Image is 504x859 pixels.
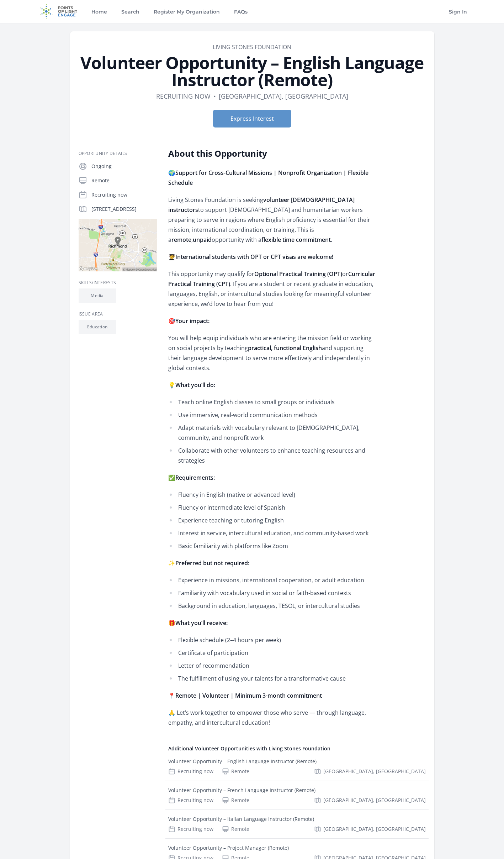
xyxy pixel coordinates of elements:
[175,619,228,627] strong: What you’ll receive:
[91,177,157,184] p: Remote
[168,423,376,443] li: Adapt materials with vocabulary relevant to [DEMOGRAPHIC_DATA], community, and nonprofit work
[175,381,215,389] strong: What you’ll do:
[168,768,213,775] div: Recruiting now
[222,797,249,804] div: Remote
[168,745,426,752] h4: Additional Volunteer Opportunities with Living Stones Foundation
[168,758,317,765] div: Volunteer Opportunity – English Language Instructor (Remote)
[168,515,376,525] li: Experience teaching or tutoring English
[168,691,376,701] p: 📍
[193,236,212,244] strong: unpaid
[168,252,376,262] p: 🧑‍🎓
[168,169,368,187] strong: Support for Cross-Cultural Missions | Nonprofit Organization | Flexible Schedule
[168,558,376,568] p: ✨
[213,110,291,127] button: Express Interest
[175,692,322,699] strong: Remote | Volunteer | Minimum 3-month commitment
[168,661,376,671] li: Letter of recommendation
[168,787,315,794] div: Volunteer Opportunity – French Language Instructor (Remote)
[165,810,429,838] a: Volunteer Opportunity – Italian Language Instructor (Remote) Recruiting now Remote [GEOGRAPHIC_DA...
[165,781,429,809] a: Volunteer Opportunity – French Language Instructor (Remote) Recruiting now Remote [GEOGRAPHIC_DAT...
[79,320,116,334] li: Education
[168,588,376,598] li: Familiarity with vocabulary used in social or faith-based contexts
[171,236,191,244] strong: remote
[168,333,376,373] p: You will help equip individuals who are entering the mission field or working on social projects ...
[168,473,376,483] p: ✅
[168,816,314,823] div: Volunteer Opportunity – Italian Language Instructor (Remote)
[168,410,376,420] li: Use immersive, real-world communication methods
[323,797,426,804] span: [GEOGRAPHIC_DATA], [GEOGRAPHIC_DATA]
[168,601,376,611] li: Background in education, languages, TESOL, or intercultural studies
[168,673,376,683] li: The fulfillment of using your talents for a transformative cause
[156,91,211,101] dd: Recruiting now
[79,288,116,303] li: Media
[323,768,426,775] span: [GEOGRAPHIC_DATA], [GEOGRAPHIC_DATA]
[168,648,376,658] li: Certificate of participation
[168,528,376,538] li: Interest in service, intercultural education, and community-based work
[168,844,289,852] div: Volunteer Opportunity – Project Manager (Remote)
[222,826,249,833] div: Remote
[165,752,429,781] a: Volunteer Opportunity – English Language Instructor (Remote) Recruiting now Remote [GEOGRAPHIC_DA...
[168,541,376,551] li: Basic familiarity with platforms like Zoom
[79,280,157,286] h3: Skills/Interests
[168,195,376,245] p: Living Stones Foundation is seeking to support [DEMOGRAPHIC_DATA] and humanitarian workers prepar...
[261,236,331,244] strong: flexible time commitment
[175,474,215,481] strong: Requirements:
[213,91,216,101] div: •
[168,618,376,628] p: 🎁
[168,708,376,728] p: 🙏 Let’s work together to empower those who serve — through language, empathy, and intercultural e...
[168,397,376,407] li: Teach online English classes to small groups or individuals
[79,54,426,88] h1: Volunteer Opportunity – English Language Instructor (Remote)
[219,91,348,101] dd: [GEOGRAPHIC_DATA], [GEOGRAPHIC_DATA]
[91,191,157,198] p: Recruiting now
[168,503,376,512] li: Fluency or intermediate level of Spanish
[168,168,376,188] p: 🌍
[168,826,213,833] div: Recruiting now
[175,317,209,325] strong: Your impact:
[168,446,376,465] li: Collaborate with other volunteers to enhance teaching resources and strategies
[175,253,333,261] strong: International students with OPT or CPT visas are welcome!
[168,269,376,309] p: This opportunity may qualify for or . If you are a student or recent graduate in education, langu...
[79,311,157,317] h3: Issue area
[168,490,376,500] li: Fluency in English (native or advanced level)
[168,316,376,326] p: 🎯
[168,797,213,804] div: Recruiting now
[254,270,342,278] strong: Optional Practical Training (OPT)
[168,380,376,390] p: 💡
[91,205,157,213] p: [STREET_ADDRESS]
[175,559,249,567] strong: Preferred but not required:
[248,344,322,352] strong: practical, functional English
[168,148,376,159] h2: About this Opportunity
[79,219,157,271] img: Map
[168,635,376,645] li: Flexible schedule (2–4 hours per week)
[91,163,157,170] p: Ongoing
[168,575,376,585] li: Experience in missions, international cooperation, or adult education
[79,151,157,156] h3: Opportunity Details
[323,826,426,833] span: [GEOGRAPHIC_DATA], [GEOGRAPHIC_DATA]
[213,43,291,51] a: Living Stones Foundation
[222,768,249,775] div: Remote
